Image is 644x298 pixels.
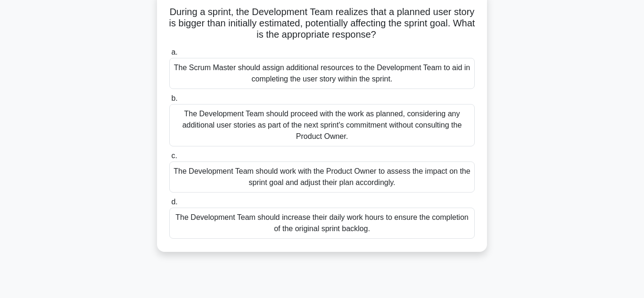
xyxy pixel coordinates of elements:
[169,58,475,89] div: The Scrum Master should assign additional resources to the Development Team to aid in completing ...
[168,6,476,41] h5: During a sprint, the Development Team realizes that a planned user story is bigger than initially...
[171,198,177,206] span: d.
[169,208,475,239] div: The Development Team should increase their daily work hours to ensure the completion of the origi...
[169,161,475,193] div: The Development Team should work with the Product Owner to assess the impact on the sprint goal a...
[171,48,177,56] span: a.
[171,94,177,102] span: b.
[169,104,475,146] div: The Development Team should proceed with the work as planned, considering any additional user sto...
[171,152,177,160] span: c.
